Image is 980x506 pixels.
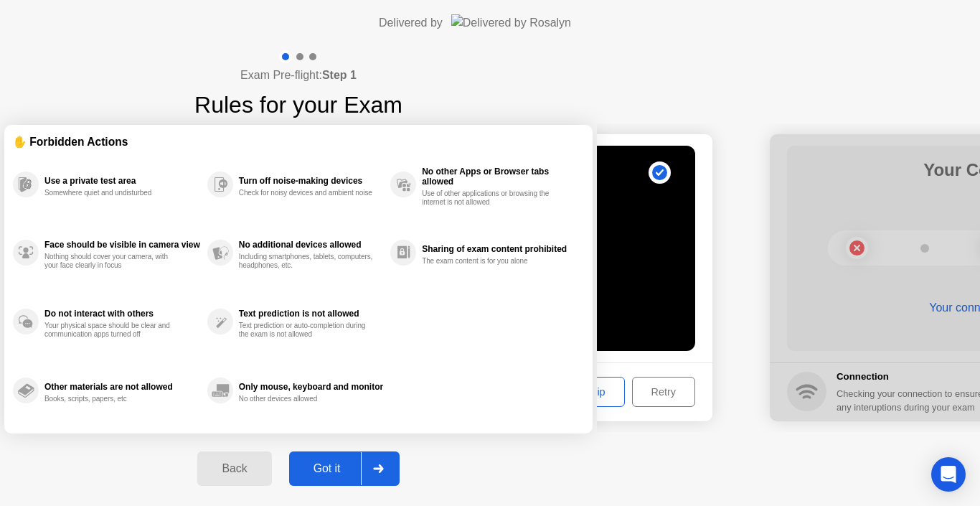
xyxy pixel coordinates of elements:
b: Step 1 [322,69,357,81]
div: Including smartphones, tablets, computers, headphones, etc. [239,253,374,270]
div: Back [202,462,267,475]
div: ✋ Forbidden Actions [13,133,584,150]
div: Turn off noise-making devices [239,176,383,186]
div: Check for noisy devices and ambient noise [239,189,374,197]
div: Got it [293,462,361,475]
div: No other Apps or Browser tabs allowed [422,167,577,187]
div: Use a private test area [44,176,200,186]
div: Text prediction is not allowed [239,309,383,319]
div: Retry [637,386,690,398]
div: Your physical space should be clear and communication apps turned off [44,322,180,339]
button: Retry [632,377,695,407]
div: Face should be visible in camera view [44,240,200,250]
div: Only mouse, keyboard and monitor [239,382,383,392]
h4: Exam Pre-flight: [240,67,357,84]
div: No additional devices allowed [239,240,383,250]
div: Delivered by [379,14,443,32]
div: Open Intercom Messenger [931,457,966,492]
div: The exam content is for you alone [422,257,557,266]
div: Use of other applications or browsing the internet is not allowed [422,189,557,207]
div: Text prediction or auto-completion during the exam is not allowed [239,322,374,339]
div: Somewhere quiet and undisturbed [44,189,180,197]
button: Back [197,451,271,486]
div: No other devices allowed [239,395,374,403]
div: Nothing should cover your camera, with your face clearly in focus [44,253,180,270]
div: Other materials are not allowed [44,382,200,392]
button: Got it [289,451,400,486]
div: Sharing of exam content prohibited [422,244,577,254]
img: Delivered by Rosalyn [451,14,571,31]
div: Books, scripts, papers, etc [44,395,180,403]
h1: Rules for your Exam [194,88,402,122]
div: Do not interact with others [44,309,200,319]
